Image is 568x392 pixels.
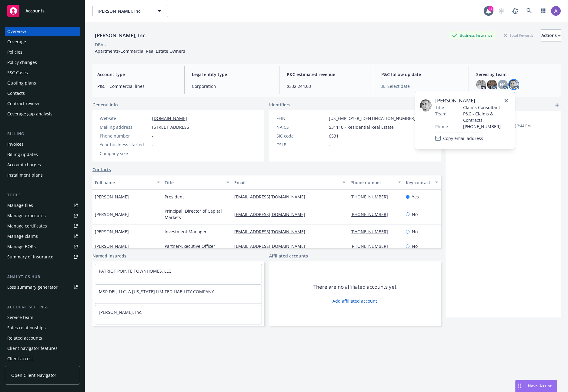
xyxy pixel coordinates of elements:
[5,139,80,149] a: Invoices
[7,242,36,251] div: Manage BORs
[412,211,418,218] span: No
[5,160,80,170] a: Account charges
[412,194,419,200] span: Yes
[549,116,556,123] a: remove
[435,132,483,144] button: Copy email address
[313,283,396,291] span: There are no affiliated accounts yet
[7,323,46,333] div: Sales relationships
[551,6,561,16] img: photo
[287,83,366,89] span: $332,244.03
[463,111,510,123] span: P&C - Claims & Contracts
[5,27,80,36] a: Overview
[412,228,418,235] span: No
[234,229,310,234] a: [EMAIL_ADDRESS][DOMAIN_NAME]
[503,97,510,104] a: close
[5,274,80,280] div: Analytics hub
[100,115,150,121] div: Website
[152,133,154,139] span: -
[387,83,410,89] span: Select date
[5,131,80,137] div: Billing
[5,150,80,159] a: Billing updates
[406,179,432,186] div: Key contact
[269,253,308,259] a: Affiliated accounts
[5,2,80,19] a: Accounts
[350,211,393,217] a: [PHONE_NUMBER]
[165,208,229,221] span: Principal, Director of Capital Markets
[100,133,150,139] div: Phone number
[5,344,80,353] a: Client navigator features
[192,83,272,89] span: Corporation
[5,58,80,67] a: Policy changes
[5,88,80,98] a: Contacts
[487,80,497,89] img: photo
[435,123,448,130] span: Phone
[95,243,129,249] span: [PERSON_NAME]
[5,304,80,310] div: Account settings
[100,124,150,130] div: Mailing address
[5,323,80,333] a: Sales relationships
[92,5,168,17] button: [PERSON_NAME], Inc.
[412,243,418,249] span: No
[11,372,56,378] span: Open Client Navigator
[234,243,310,249] a: [EMAIL_ADDRESS][DOMAIN_NAME]
[476,71,556,78] span: Servicing team
[99,289,214,294] a: MSP DEL, LLC, A [US_STATE] LIMITED LIABILITY COMPANY
[500,32,536,39] div: Total Rewards
[276,141,326,148] div: CSLB
[165,179,223,186] div: Title
[5,252,80,262] a: Summary of insurance
[92,166,111,173] a: Contacts
[100,141,150,148] div: Year business started
[234,211,310,217] a: [EMAIL_ADDRESS][DOMAIN_NAME]
[435,111,446,117] span: Team
[92,32,149,39] div: [PERSON_NAME], Inc.
[332,298,377,304] a: Add affiliated account
[95,42,106,48] div: DBA: -
[7,221,47,231] div: Manage certificates
[350,194,393,200] a: [PHONE_NUMBER]
[7,139,24,149] div: Invoices
[7,282,58,292] div: Loss summary generator
[7,88,25,98] div: Contacts
[443,135,483,141] span: Copy email address
[99,268,171,274] a: PATRIOT POINTE TOWNHOMES, LLC
[476,80,486,89] img: photo
[488,6,493,12] div: 11
[7,231,38,241] div: Manage claims
[528,383,552,388] span: Nova Assist
[232,175,348,190] button: Email
[152,141,154,148] span: -
[5,78,80,88] a: Quoting plans
[92,101,118,108] span: General info
[7,68,28,78] div: SSC Cases
[98,8,150,14] span: [PERSON_NAME], Inc.
[5,37,80,47] a: Coverage
[463,104,510,111] span: Claims Consultant
[269,101,290,108] span: Identifiers
[95,179,153,186] div: Full name
[95,228,129,235] span: [PERSON_NAME]
[7,99,39,108] div: Contract review
[162,175,232,190] button: Title
[97,71,177,78] span: Account type
[95,48,185,54] span: Apartments/Commercial Real Estate Owners
[152,150,154,157] span: -
[165,243,215,249] span: Partner/Executive Officer
[509,80,519,89] img: photo
[537,5,549,17] a: Switch app
[350,179,395,186] div: Phone number
[435,104,444,111] span: Title
[7,58,37,67] div: Policy changes
[420,99,432,111] img: employee photo
[509,5,521,17] a: Report a Bug
[276,115,326,121] div: FEIN
[516,380,523,392] div: Drag to move
[348,175,404,190] button: Phone number
[92,253,126,259] a: Named insureds
[541,30,561,41] div: Actions
[5,211,80,221] a: Manage exposures
[287,71,366,78] span: P&C estimated revenue
[7,211,46,221] div: Manage exposures
[7,201,33,210] div: Manage files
